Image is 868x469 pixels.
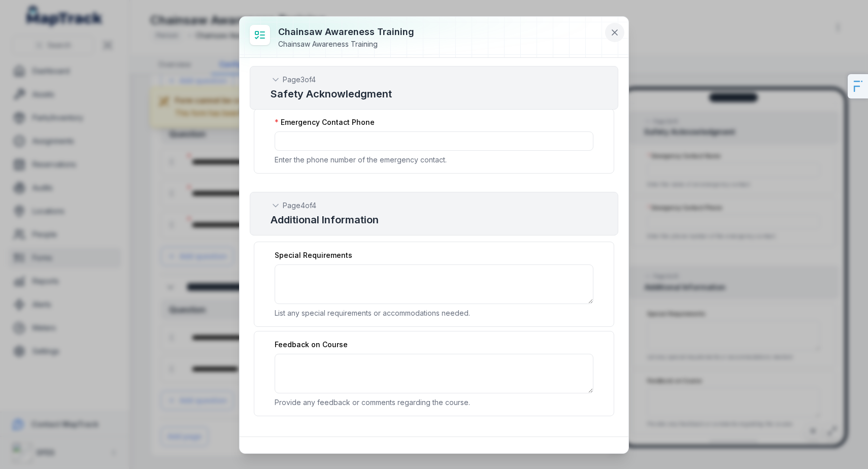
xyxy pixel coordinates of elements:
[278,25,414,39] h3: Chainsaw Awareness Training
[275,117,375,127] label: Emergency Contact Phone
[275,264,593,304] textarea: :r79:-form-item-label
[271,87,597,101] h2: Safety Acknowledgment
[275,397,593,408] p: Provide any feedback or comments regarding the course.
[275,131,593,151] input: :r75:-form-item-label
[275,308,593,318] p: List any special requirements or accommodations needed.
[275,340,348,350] label: Feedback on Course
[275,250,352,260] label: Special Requirements
[275,155,593,165] p: Enter the phone number of the emergency contact.
[278,39,414,49] div: Chainsaw Awareness Training
[283,200,316,211] span: Page 4 of 4
[271,213,597,227] h2: Additional Information
[275,354,593,393] textarea: :r7a:-form-item-label
[283,75,316,85] span: Page 3 of 4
